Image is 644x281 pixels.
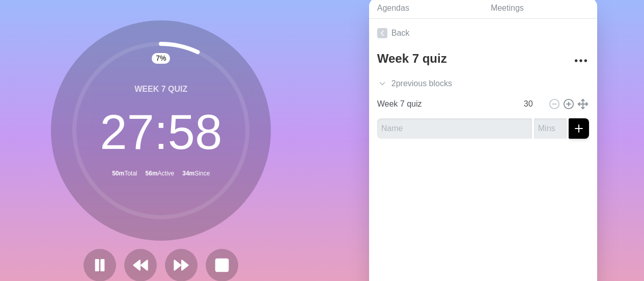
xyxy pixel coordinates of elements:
button: More [571,50,591,71]
a: Back [369,19,597,47]
input: Name [373,94,518,114]
span: s [448,78,452,90]
input: Mins [520,94,544,114]
input: Name [377,118,532,139]
input: Mins [534,118,567,139]
div: 2 previous block [369,73,597,94]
